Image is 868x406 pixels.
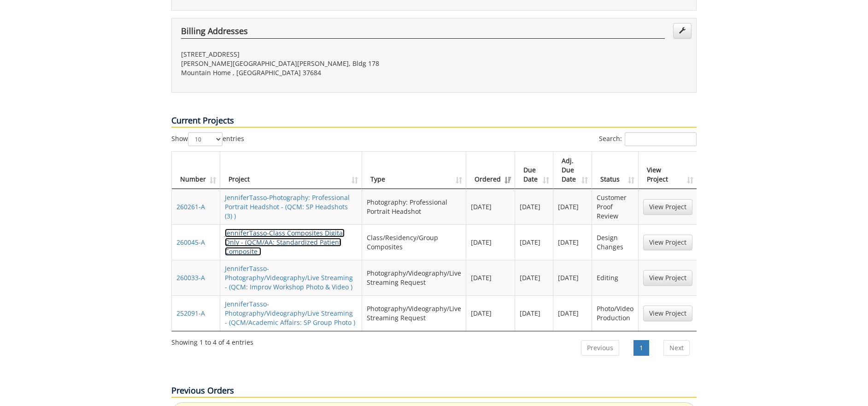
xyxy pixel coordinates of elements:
[181,50,427,59] p: [STREET_ADDRESS]
[592,295,639,331] td: Photo/Video Production
[176,238,205,247] a: 260045-A
[466,152,515,189] th: Ordered: activate to sort column ascending
[466,295,515,331] td: [DATE]
[171,132,244,146] label: Show entries
[225,264,353,291] a: JenniferTasso-Photography/Videography/Live Streaming - (QCM: Improv Workshop Photo & Video )
[362,295,466,331] td: Photography/Videography/Live Streaming Request
[176,273,205,282] a: 260033-A
[181,68,427,77] p: Mountain Home , [GEOGRAPHIC_DATA] 37684
[592,152,639,189] th: Status: activate to sort column ascending
[466,260,515,295] td: [DATE]
[515,189,554,224] td: [DATE]
[176,309,205,318] a: 252091-A
[181,27,665,39] h4: Billing Addresses
[643,270,692,286] a: View Project
[639,152,697,189] th: View Project: activate to sort column ascending
[553,152,592,189] th: Adj. Due Date: activate to sort column ascending
[643,235,692,250] a: View Project
[592,189,639,224] td: Customer Proof Review
[176,202,205,211] a: 260261-A
[581,340,619,356] a: Previous
[181,59,427,68] p: [PERSON_NAME][GEOGRAPHIC_DATA][PERSON_NAME], Bldg 178
[171,385,697,398] p: Previous Orders
[553,295,592,331] td: [DATE]
[171,334,253,347] div: Showing 1 to 4 of 4 entries
[592,224,639,260] td: Design Changes
[515,260,554,295] td: [DATE]
[553,260,592,295] td: [DATE]
[362,260,466,295] td: Photography/Videography/Live Streaming Request
[225,300,355,327] a: JenniferTasso-Photography/Videography/Live Streaming - (QCM/Academic Affairs: SP Group Photo )
[643,199,692,215] a: View Project
[225,229,345,256] a: JenniferTasso-Class Composites Digital Only - (QCM/AA: Standardized Patient Composite )
[553,224,592,260] td: [DATE]
[663,340,690,356] a: Next
[466,224,515,260] td: [DATE]
[592,260,639,295] td: Editing
[362,189,466,224] td: Photography: Professional Portrait Headshot
[515,152,554,189] th: Due Date: activate to sort column ascending
[172,152,220,189] th: Number: activate to sort column ascending
[643,306,692,321] a: View Project
[220,152,362,189] th: Project: activate to sort column ascending
[225,193,350,220] a: JenniferTasso-Photography: Professional Portrait Headshot - (QCM: SP Headshots (3) )
[466,189,515,224] td: [DATE]
[599,132,697,146] label: Search:
[515,295,554,331] td: [DATE]
[633,340,649,356] a: 1
[171,115,697,128] p: Current Projects
[625,132,697,146] input: Search:
[673,23,692,39] a: Edit Addresses
[362,224,466,260] td: Class/Residency/Group Composites
[553,189,592,224] td: [DATE]
[362,152,466,189] th: Type: activate to sort column ascending
[515,224,554,260] td: [DATE]
[188,132,223,146] select: Showentries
